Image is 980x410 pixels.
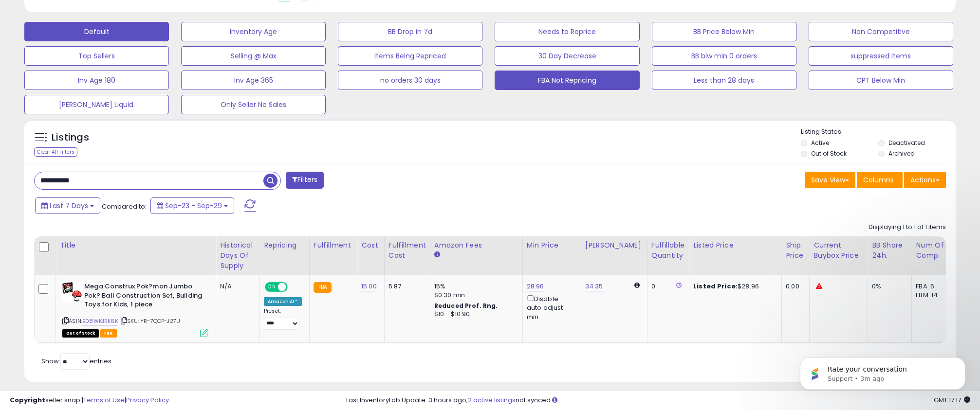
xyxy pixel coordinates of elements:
label: Archived [888,149,915,158]
img: 41FHUDJlo-L._SL40_.jpg [62,282,82,302]
div: Yo-Yo Repricing Rule [20,296,163,306]
div: 15% [434,282,515,291]
button: Sep-23 - Sep-29 [150,197,234,214]
button: Columns [857,172,903,188]
div: 0.00 [786,282,802,291]
span: ON [266,283,278,291]
div: Send us a message [10,187,185,214]
span: Sep-23 - Sep-29 [165,201,222,211]
div: 0 [651,282,682,291]
label: Deactivated [888,139,925,147]
div: Amazon Fees [434,240,518,250]
div: The Reduced Profit Range (RPR) [14,246,181,264]
div: BB Share 24h. [872,240,907,261]
button: Messages [65,303,129,342]
span: Last 7 Days [50,201,88,211]
strong: Copyright [10,395,45,405]
button: Items Being Repriced [338,46,482,66]
div: Profile image for PJRate your conversationPJ•3m ago [10,145,185,181]
div: Clear All Filters [34,147,77,157]
button: Inventory Age [181,22,326,41]
span: Home [21,328,43,335]
button: FBA Not Repricing [495,71,639,90]
span: All listings that are currently out of stock and unavailable for purchase on Amazon [62,329,99,338]
a: 2 active listings [468,395,516,405]
div: seller snap | | [10,396,169,405]
button: Needs to Reprice [495,22,639,41]
b: Listed Price: [693,282,738,291]
div: Recent message [20,139,175,149]
div: FBM: 14 [916,291,948,300]
span: Columns [863,175,894,185]
button: no orders 30 days [338,71,482,90]
small: FBA [314,282,332,293]
div: Recent messageProfile image for PJRate your conversationPJ•3m ago [10,131,185,182]
button: [PERSON_NAME] Liquid. [24,95,169,114]
button: BB blw min 0 orders [652,46,796,66]
div: Last InventoryLab Update: 3 hours ago, not synced. [346,396,970,405]
a: Terms of Use [83,395,125,405]
div: N/A [220,282,252,291]
div: Send us a message [20,195,163,205]
p: Hi [PERSON_NAME] 👋 [19,69,175,102]
div: FBA: 5 [916,282,948,291]
button: Less than 28 days [652,71,796,90]
img: logo [19,18,70,34]
span: Show: entries [41,357,111,366]
p: How can we help? [19,102,175,119]
b: Reduced Prof. Rng. [434,302,498,310]
span: Help [154,328,170,335]
div: Ship Price [786,240,805,261]
img: Profile image for PJ [20,154,39,173]
label: Out of Stock [811,149,847,158]
a: 34.35 [585,282,603,291]
button: Non Competitive [809,22,953,41]
div: Displaying 1 to 1 of 1 items [869,223,946,232]
button: Save View [805,172,855,188]
button: Actions [904,172,946,188]
p: Listing States: [801,127,956,137]
button: Inv Age 365 [181,71,326,90]
div: Cost [361,240,380,250]
button: Top Sellers [24,46,169,66]
span: Messages [81,328,114,335]
a: 28.96 [527,282,544,291]
a: Privacy Policy [126,395,169,405]
button: Filters [286,172,324,189]
img: Profile image for PJ [141,16,161,35]
div: [PERSON_NAME] [585,240,643,250]
div: Listing Table Metrics Glossary (Column Names) [14,264,181,292]
div: Preset: [264,308,302,330]
button: Search for help [14,223,181,242]
span: Rate your conversation [43,154,123,162]
button: Inv Age 180 [24,71,169,90]
div: $0.30 min [434,291,515,300]
h5: Listings [52,131,89,144]
label: Active [811,139,829,147]
b: Mega Construx Pok?mon Jumbo Pok? Ball Construction Set, Building Toys for Kids, 1 piece [84,282,203,312]
div: Current Buybox Price [814,240,864,261]
span: OFF [286,283,302,291]
span: | SKU: YR-7QCP-J27U [119,317,180,325]
button: BB Drop in 7d [338,22,482,41]
a: B08WKJRK6K [82,317,118,325]
div: Min Price [527,240,577,250]
div: ASIN: [62,282,208,336]
div: Num of Comp. [916,240,951,261]
div: $28.96 [693,282,774,291]
button: BB Price Below Min [652,22,796,41]
img: Profile image for Adam [123,16,142,35]
span: Search for help [20,228,79,238]
div: • 3m ago [52,163,81,174]
div: Amazon AI * [264,297,302,306]
button: Last 7 Days [35,197,100,214]
button: 30 Day Decrease [495,46,639,66]
div: Historical Days Of Supply [220,240,256,271]
a: 15.00 [361,282,377,291]
button: CPT Below Min [809,71,953,90]
div: $10 - $10.90 [434,310,515,319]
div: Disable auto adjust min [527,293,573,321]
